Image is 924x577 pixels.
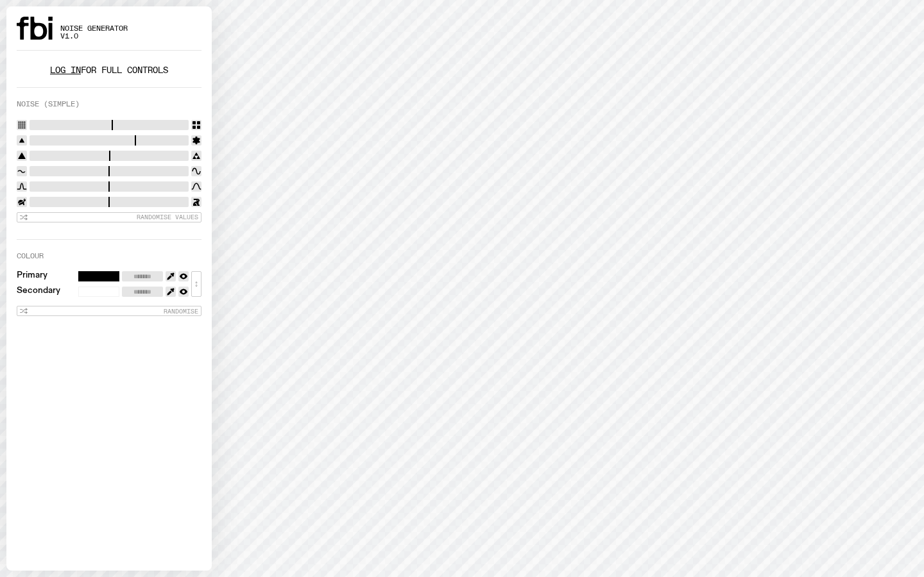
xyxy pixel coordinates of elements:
[137,213,198,221] span: Randomise Values
[17,101,80,108] label: Noise (Simple)
[191,271,201,297] button: ↕
[17,287,60,297] label: Secondary
[164,308,198,315] span: Randomise
[50,64,81,76] a: Log in
[17,271,47,281] label: Primary
[17,212,201,222] button: Randomise Values
[60,33,128,40] span: v1.0
[17,66,201,74] p: for full controls
[60,25,128,32] span: Noise Generator
[17,306,201,316] button: Randomise
[17,253,44,260] label: Colour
